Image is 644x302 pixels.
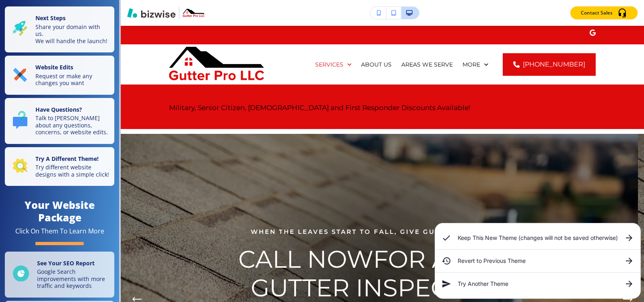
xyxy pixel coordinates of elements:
img: Gutter Pro LLC [169,47,264,81]
div: Click On Them To Learn More [15,227,104,235]
h6: Military, Senior Citizen, [DEMOGRAPHIC_DATA] and First Responder Discounts Available! [169,102,596,113]
button: Try A Different Theme!Try different website designs with a simple click! [5,147,114,186]
h4: Your Website Package [5,199,114,224]
p: Try different website designs with a simple click! [35,164,109,178]
p: Talk to [PERSON_NAME] about any questions, concerns, or website edits. [35,115,109,136]
strong: Try A Different Theme! [35,155,99,162]
a: See Your SEO ReportGoogle Search improvements with more traffic and keywords [5,252,114,298]
span: [PHONE_NUMBER] [523,60,585,69]
p: Share your domain with us. We will handle the launch! [35,23,109,45]
button: Next StepsShare your domain with us.We will handle the launch! [5,6,114,52]
button: Contact Sales [570,6,638,19]
p: Google Search improvements with more traffic and keywords [37,268,109,290]
a: CALL NOW [238,244,373,274]
a: [PHONE_NUMBER] [503,53,596,76]
img: Bizwise Logo [127,8,175,18]
p: Request or make any changes you want [35,73,109,87]
p: AREAS WE SERVE [401,60,453,69]
strong: Have Questions? [35,106,82,113]
div: Revert to Previous Theme [435,253,640,269]
p: ABOUT US [361,60,392,69]
div: Try Another Theme [435,276,640,292]
div: Keep This New Theme (changes will not be saved otherwise) [435,230,640,246]
img: Your Logo [183,9,204,17]
strong: See Your SEO Report [37,259,95,267]
p: Contact Sales [581,9,613,17]
p: More [462,60,480,69]
p: SERVICES [315,60,343,69]
button: Have Questions?Talk to [PERSON_NAME] about any questions, concerns, or website edits. [5,98,114,144]
p: When the Leaves Start to Fall, Give Gutter Pro a Call [215,227,544,237]
h6: Revert to Previous Theme [458,256,618,265]
strong: Website Edits [35,63,73,71]
h1: FOR A FREE GUTTER INSPECTION [215,245,544,302]
button: Website EditsRequest or make any changes you want [5,56,114,95]
h6: Try Another Theme [458,279,618,288]
strong: Next Steps [35,14,66,22]
h6: Keep This New Theme (changes will not be saved otherwise) [458,233,618,242]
